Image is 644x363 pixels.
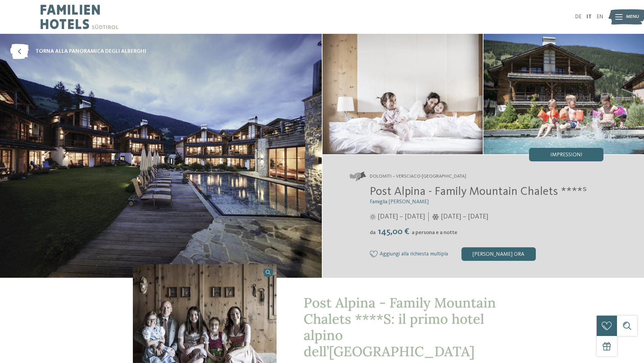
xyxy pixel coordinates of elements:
span: Famiglia [PERSON_NAME] [370,199,429,205]
span: Dolomiti – Versciaco-[GEOGRAPHIC_DATA] [370,173,466,180]
span: torna alla panoramica degli alberghi [35,48,146,55]
a: IT [587,14,592,20]
a: DE [575,14,581,20]
i: Orari d'apertura inverno [432,214,439,220]
span: da [370,230,376,235]
span: Post Alpina - Family Mountain Chalets ****ˢ [370,186,587,198]
span: [DATE] – [DATE] [441,212,488,222]
a: torna alla panoramica degli alberghi [10,44,146,59]
span: Menu [626,14,639,20]
div: [PERSON_NAME] ora [461,247,536,261]
img: Il family hotel a San Candido dal fascino alpino [323,34,483,154]
span: Post Alpina - Family Mountain Chalets ****S: il primo hotel alpino dell’[GEOGRAPHIC_DATA] [304,294,496,360]
a: EN [597,14,603,20]
span: 145,00 € [376,227,411,236]
i: Orari d'apertura estate [370,214,376,220]
span: Aggiungi alla richiesta multipla [380,251,448,257]
span: Impressioni [550,152,582,158]
span: a persona e a notte [412,230,457,235]
img: Il family hotel a San Candido dal fascino alpino [483,34,644,154]
span: [DATE] – [DATE] [378,212,425,222]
